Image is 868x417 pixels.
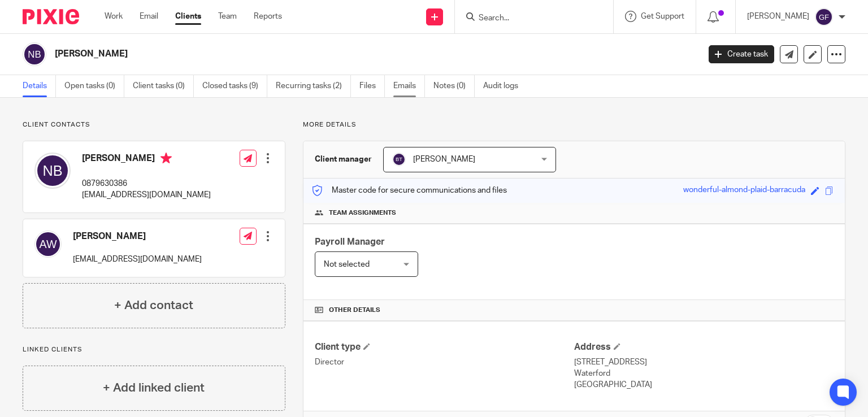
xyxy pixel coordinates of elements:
[709,45,774,63] a: Create task
[574,368,834,379] p: Waterford
[315,237,385,246] span: Payroll Manager
[315,357,574,368] p: Director
[103,379,205,397] h4: + Add linked client
[23,9,79,24] img: Pixie
[133,75,194,97] a: Client tasks (0)
[202,75,267,97] a: Closed tasks (9)
[254,11,282,22] a: Reports
[478,14,579,24] input: Search
[315,341,574,353] h4: Client type
[23,42,46,66] img: svg%3E
[160,153,172,164] i: Primary
[114,297,193,314] h4: + Add contact
[175,11,201,22] a: Clients
[433,75,475,97] a: Notes (0)
[34,153,71,189] img: svg%3E
[73,231,202,242] h4: [PERSON_NAME]
[73,254,202,265] p: [EMAIL_ADDRESS][DOMAIN_NAME]
[574,379,834,390] p: [GEOGRAPHIC_DATA]
[82,189,211,201] p: [EMAIL_ADDRESS][DOMAIN_NAME]
[324,260,370,268] span: Not selected
[413,155,475,163] span: [PERSON_NAME]
[276,75,351,97] a: Recurring tasks (2)
[641,12,684,20] span: Get Support
[34,231,62,258] img: svg%3E
[483,75,527,97] a: Audit logs
[574,341,834,353] h4: Address
[23,75,56,97] a: Details
[82,178,211,189] p: 0879630386
[64,75,124,97] a: Open tasks (0)
[140,11,158,22] a: Email
[574,357,834,368] p: [STREET_ADDRESS]
[747,11,809,22] p: [PERSON_NAME]
[23,345,285,354] p: Linked clients
[315,154,372,165] h3: Client manager
[303,120,845,129] p: More details
[815,8,833,26] img: svg%3E
[359,75,385,97] a: Files
[683,184,805,197] div: wonderful-almond-plaid-barracuda
[329,208,396,218] span: Team assignments
[105,11,123,22] a: Work
[218,11,237,22] a: Team
[312,185,507,196] p: Master code for secure communications and files
[393,75,425,97] a: Emails
[55,48,565,60] h2: [PERSON_NAME]
[82,153,211,167] h4: [PERSON_NAME]
[329,306,380,315] span: Other details
[23,120,285,129] p: Client contacts
[392,153,406,166] img: svg%3E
